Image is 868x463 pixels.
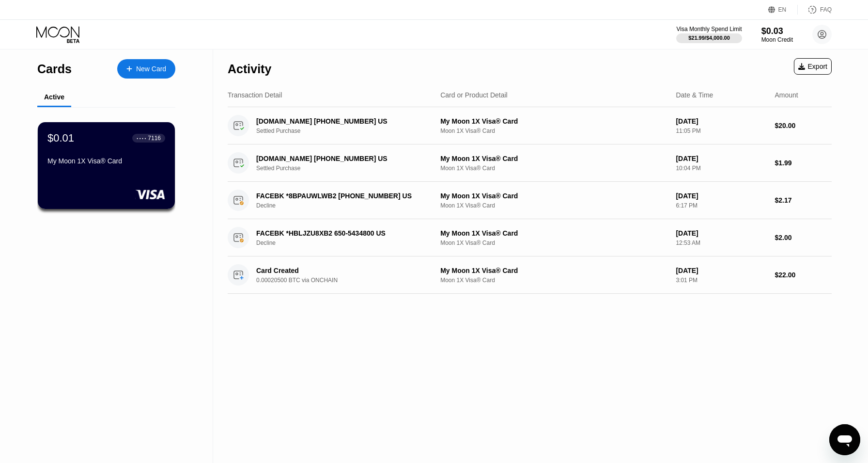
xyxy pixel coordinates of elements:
[798,63,827,70] div: Export
[440,267,668,274] div: My Moon 1X Visa® Card
[676,267,767,274] div: [DATE]
[228,219,832,256] div: FACEBK *HBLJZU8XB2 650-5434800 USDeclineMy Moon 1X Visa® CardMoon 1X Visa® Card[DATE]12:53 AM$2.00
[676,155,767,162] div: [DATE]
[775,234,832,241] div: $2.00
[440,229,668,237] div: My Moon 1X Visa® Card
[440,192,668,200] div: My Moon 1X Visa® Card
[676,277,767,284] div: 3:01 PM
[137,137,146,140] div: ● ● ● ●
[47,157,165,165] div: My Moon 1X Visa® Card
[778,6,787,13] div: EN
[761,26,793,36] div: $0.03
[440,91,508,99] div: Card or Product Detail
[676,128,767,134] div: 11:05 PM
[761,26,793,43] div: $0.03Moon Credit
[676,239,767,246] div: 12:53 AM
[440,165,668,172] div: Moon 1X Visa® Card
[820,6,832,13] div: FAQ
[38,122,175,209] div: $0.01● ● ● ●7116My Moon 1X Visa® Card
[794,58,832,75] div: Export
[676,202,767,209] div: 6:17 PM
[676,117,767,125] div: [DATE]
[47,132,74,144] div: $0.01
[676,26,742,43] div: Visa Monthly Spend Limit$21.99/$4,000.00
[256,128,441,134] div: Settled Purchase
[798,5,832,15] div: FAQ
[228,91,282,99] div: Transaction Detail
[228,256,832,294] div: Card Created0.00020500 BTC via ONCHAINMy Moon 1X Visa® CardMoon 1X Visa® Card[DATE]3:01 PM$22.00
[676,229,767,237] div: [DATE]
[440,202,668,209] div: Moon 1X Visa® Card
[775,91,798,99] div: Amount
[228,107,832,144] div: [DOMAIN_NAME] [PHONE_NUMBER] USSettled PurchaseMy Moon 1X Visa® CardMoon 1X Visa® Card[DATE]11:05...
[440,155,668,162] div: My Moon 1X Visa® Card
[256,267,428,274] div: Card Created
[440,277,668,284] div: Moon 1X Visa® Card
[440,117,668,125] div: My Moon 1X Visa® Card
[117,59,175,79] div: New Card
[829,424,860,455] iframe: Button to launch messaging window
[256,192,428,200] div: FACEBK *8BPAUWLWB2 [PHONE_NUMBER] US
[256,117,428,125] div: [DOMAIN_NAME] [PHONE_NUMBER] US
[775,271,832,279] div: $22.00
[676,192,767,200] div: [DATE]
[676,26,742,32] div: Visa Monthly Spend Limit
[148,135,161,142] div: 7116
[761,36,793,43] div: Moon Credit
[768,5,798,15] div: EN
[256,155,428,162] div: [DOMAIN_NAME] [PHONE_NUMBER] US
[676,165,767,172] div: 10:04 PM
[228,62,271,76] div: Activity
[136,65,166,73] div: New Card
[688,35,730,41] div: $21.99 / $4,000.00
[37,62,72,76] div: Cards
[256,202,441,209] div: Decline
[440,239,668,246] div: Moon 1X Visa® Card
[775,159,832,167] div: $1.99
[256,229,428,237] div: FACEBK *HBLJZU8XB2 650-5434800 US
[256,239,441,246] div: Decline
[440,128,668,134] div: Moon 1X Visa® Card
[256,277,441,284] div: 0.00020500 BTC via ONCHAIN
[256,165,441,172] div: Settled Purchase
[44,93,64,101] div: Active
[228,182,832,219] div: FACEBK *8BPAUWLWB2 [PHONE_NUMBER] USDeclineMy Moon 1X Visa® CardMoon 1X Visa® Card[DATE]6:17 PM$2.17
[775,122,832,129] div: $20.00
[676,91,713,99] div: Date & Time
[228,144,832,182] div: [DOMAIN_NAME] [PHONE_NUMBER] USSettled PurchaseMy Moon 1X Visa® CardMoon 1X Visa® Card[DATE]10:04...
[775,196,832,204] div: $2.17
